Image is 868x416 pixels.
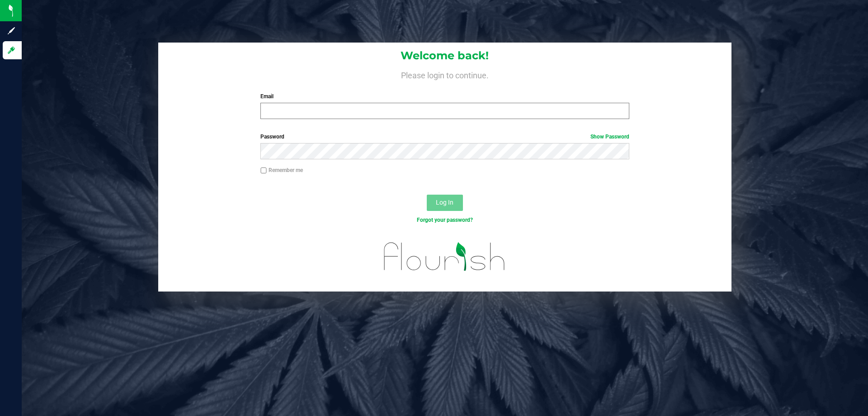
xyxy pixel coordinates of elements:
[158,69,731,80] h4: Please login to continue.
[158,50,731,62] h1: Welcome back!
[590,134,629,140] a: Show Password
[7,46,16,55] inline-svg: Log in
[373,234,516,280] img: flourish_logo.svg
[260,166,303,174] label: Remember me
[260,167,267,174] input: Remember me
[260,92,629,100] label: Email
[417,217,473,223] a: Forgot your password?
[427,195,463,211] button: Log In
[260,134,284,140] span: Password
[7,26,16,35] inline-svg: Sign up
[436,199,453,206] span: Log In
